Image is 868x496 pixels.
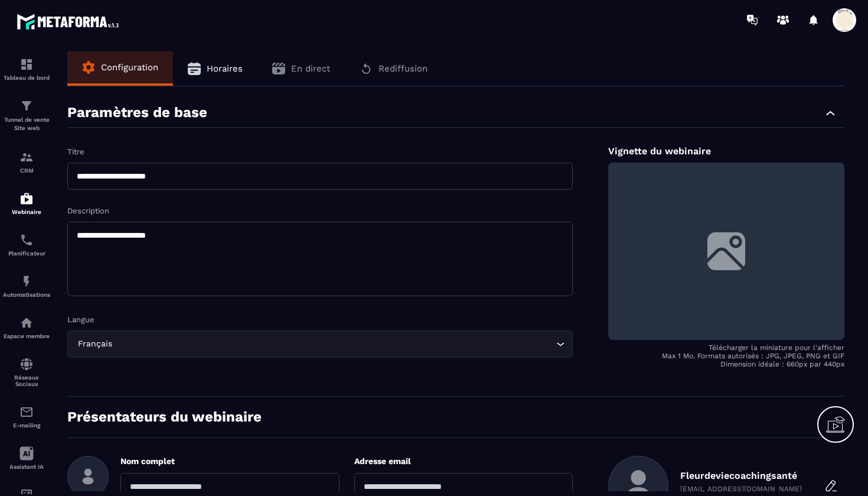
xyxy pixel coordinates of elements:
[3,307,50,348] a: automationsautomationsEspace membre
[101,62,158,73] span: Configuration
[3,141,50,183] a: formationformationCRM
[3,183,50,224] a: automationsautomationsWebinaire
[67,315,94,324] label: Langue
[3,374,50,387] p: Réseaux Sociaux
[3,422,50,429] p: E-mailing
[257,51,345,86] button: En direct
[608,343,844,352] p: Télécharger la miniature pour l'afficher
[3,265,50,307] a: automationsautomationsAutomatisations
[3,224,50,265] a: schedulerschedulerPlanificateur
[3,209,50,215] p: Webinaire
[67,330,573,358] div: Search for option
[378,63,428,74] span: Rediffusion
[354,456,573,467] p: Adresse email
[115,338,553,351] input: Search for option
[19,57,34,72] img: formation
[3,291,50,298] p: Automatisations
[3,333,50,339] p: Espace membre
[3,90,50,141] a: formationformationTunnel de vente Site web
[207,63,243,74] span: Horaires
[3,396,50,437] a: emailemailE-mailing
[173,51,257,86] button: Horaires
[345,51,442,86] button: Rediffusion
[3,437,50,479] a: Assistant IA
[291,63,330,74] span: En direct
[608,360,844,368] p: Dimension idéale : 660px par 440px
[19,192,34,206] img: automations
[19,357,34,371] img: social-network
[67,147,84,156] label: Titre
[75,338,115,351] span: Français
[3,116,50,132] p: Tunnel de vente Site web
[3,250,50,257] p: Planificateur
[19,233,34,247] img: scheduler
[608,145,844,157] p: Vignette du webinaire
[19,99,34,113] img: formation
[17,11,123,33] img: logo
[3,463,50,470] p: Assistant IA
[608,352,844,360] p: Max 1 Mo. Formats autorisés : JPG, JPEG, PNG et GIF
[19,405,34,419] img: email
[19,316,34,330] img: automations
[3,348,50,396] a: social-networksocial-networkRéseaux Sociaux
[3,74,50,81] p: Tableau de bord
[19,150,34,164] img: formation
[67,51,173,83] button: Configuration
[3,48,50,90] a: formationformationTableau de bord
[67,104,207,121] p: Paramètres de base
[19,274,34,288] img: automations
[680,485,802,493] p: [EMAIL_ADDRESS][DOMAIN_NAME]
[120,456,340,467] p: Nom complet
[67,409,262,426] p: Présentateurs du webinaire
[67,206,109,215] label: Description
[680,470,802,481] p: Fleurdeviecoachingsanté
[3,167,50,174] p: CRM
